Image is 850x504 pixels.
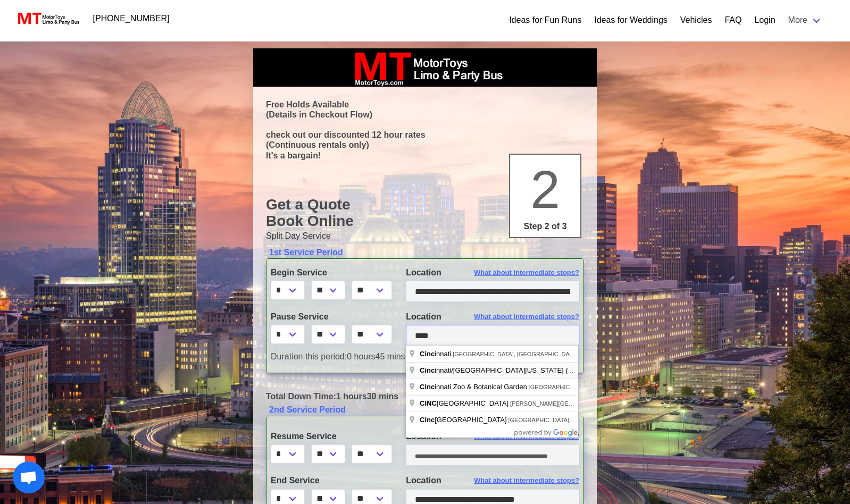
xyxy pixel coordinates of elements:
p: Step 2 of 3 [514,220,576,233]
span: innati Zoo & Botanical Garden [420,383,529,391]
a: Login [754,14,775,27]
h1: Get a Quote Book Online [266,196,584,230]
span: Location [406,312,441,321]
label: Resume Service [271,430,390,443]
a: Open chat [13,461,45,493]
label: Location [406,474,579,487]
span: 30 mins [367,392,399,401]
label: Begin Service [271,266,390,279]
img: MotorToys Logo [15,11,80,26]
span: [GEOGRAPHIC_DATA], [GEOGRAPHIC_DATA], [GEOGRAPHIC_DATA] [509,417,698,423]
span: Duration this period: [271,352,347,361]
span: CINC [420,399,437,407]
span: [GEOGRAPHIC_DATA], [GEOGRAPHIC_DATA], [GEOGRAPHIC_DATA], [GEOGRAPHIC_DATA] [529,384,782,390]
span: [GEOGRAPHIC_DATA] [420,399,510,407]
span: Cinc [420,366,435,374]
p: (Details in Checkout Flow) [266,110,584,120]
span: What about intermediate stops? [474,475,579,486]
span: What about intermediate stops? [474,312,579,322]
span: innati [420,350,453,358]
span: What about intermediate stops? [474,431,579,442]
a: More [782,10,829,31]
p: Free Holds Available [266,99,584,110]
span: Location [406,268,441,277]
a: [PHONE_NUMBER] [87,8,176,29]
label: End Service [271,474,390,487]
label: Pause Service [271,310,390,323]
p: check out our discounted 12 hour rates [266,130,584,140]
span: [GEOGRAPHIC_DATA], [GEOGRAPHIC_DATA] [453,351,578,357]
label: Location [406,430,579,443]
p: (Continuous rentals only) [266,140,584,150]
p: It's a bargain! [266,150,584,161]
span: Cinc [420,383,435,391]
span: [GEOGRAPHIC_DATA] [420,416,509,424]
img: box_logo_brand.jpeg [345,48,505,87]
p: Split Day Service [266,230,584,242]
span: What about intermediate stops? [474,267,579,278]
span: 45 mins [376,352,405,361]
a: Ideas for Fun Runs [509,14,581,27]
span: Cinc [420,350,435,358]
span: 2 [530,159,560,219]
span: Total Down Time: [266,392,336,401]
div: 0 hours [263,350,587,363]
span: innati/[GEOGRAPHIC_DATA][US_STATE] (CVG) [420,366,587,374]
span: [PERSON_NAME][GEOGRAPHIC_DATA], [GEOGRAPHIC_DATA], [GEOGRAPHIC_DATA], [GEOGRAPHIC_DATA] [510,400,812,407]
a: Vehicles [680,14,712,27]
span: Cinc [420,416,435,424]
a: Ideas for Weddings [594,14,668,27]
div: 1 hours [258,390,592,403]
a: FAQ [724,14,741,27]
